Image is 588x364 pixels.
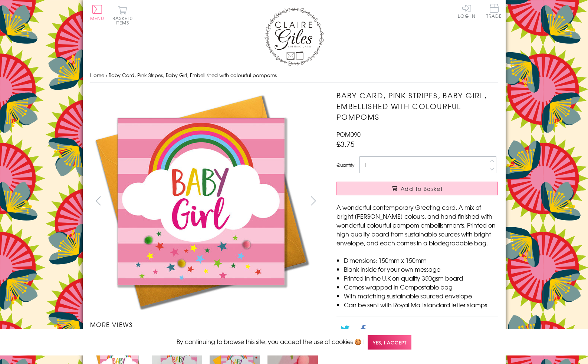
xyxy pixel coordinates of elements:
span: › [106,72,107,79]
p: A wonderful contemporary Greeting card. A mix of bright [PERSON_NAME] colours, and hand finished ... [336,203,498,247]
span: £3.75 [336,139,355,149]
li: Printed in the U.K on quality 350gsm board [344,274,498,282]
span: POM090 [336,130,361,139]
label: Quantity [336,162,354,168]
a: Trade [486,4,502,20]
button: next [305,192,322,209]
a: Home [90,72,104,79]
button: Basket0 items [112,6,133,25]
h3: More views [90,320,322,329]
span: Baby Card, Pink Stripes, Baby Girl, Embellished with colourful pompoms [109,72,277,79]
span: Yes, I accept [368,335,411,350]
li: Dimensions: 150mm x 150mm [344,256,498,265]
li: Can be sent with Royal Mail standard letter stamps [344,300,498,309]
img: Baby Card, Pink Stripes, Baby Girl, Embellished with colourful pompoms [322,90,544,312]
button: Menu [90,5,105,20]
a: Log In [458,4,476,18]
button: Add to Basket [336,182,498,195]
span: Menu [90,15,105,21]
li: Comes wrapped in Compostable bag [344,282,498,291]
span: Add to Basket [401,185,443,192]
li: Blank inside for your own message [344,265,498,274]
span: 0 items [116,15,133,26]
button: prev [90,192,107,209]
span: Trade [486,4,502,18]
nav: breadcrumbs [90,68,498,83]
img: Claire Giles Greetings Cards [265,7,324,66]
li: With matching sustainable sourced envelope [344,291,498,300]
img: Baby Card, Pink Stripes, Baby Girl, Embellished with colourful pompoms [90,90,312,312]
h1: Baby Card, Pink Stripes, Baby Girl, Embellished with colourful pompoms [336,90,498,122]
